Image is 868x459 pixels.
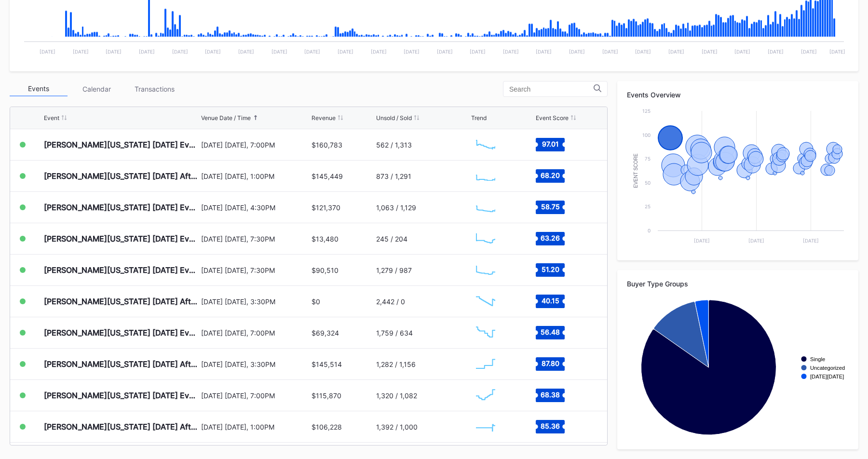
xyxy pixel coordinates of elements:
div: $145,514 [312,360,342,368]
text: 68.20 [541,171,560,179]
div: Venue Date / Time [201,114,251,121]
text: [DATE][DATE] [810,374,844,379]
text: 68.38 [541,391,560,399]
svg: Chart title [471,383,500,407]
svg: Chart title [627,106,849,251]
text: [DATE] [304,49,320,54]
text: [DATE] [536,49,552,54]
text: [DATE] [748,238,764,243]
div: $13,480 [312,235,339,243]
div: [PERSON_NAME][US_STATE] [DATE] Afternoon [44,359,199,369]
text: [DATE] [635,49,651,54]
div: [DATE] [DATE], 7:00PM [201,141,310,149]
div: $90,510 [312,266,339,274]
svg: Chart title [471,415,500,439]
div: [DATE] [DATE], 4:30PM [201,203,310,212]
svg: Chart title [471,352,500,376]
text: [DATE] [404,49,420,54]
div: 1,320 / 1,082 [376,391,417,400]
div: [PERSON_NAME][US_STATE] [DATE] Afternoon [44,422,199,432]
div: 562 / 1,313 [376,141,412,149]
div: [PERSON_NAME][US_STATE] [DATE] Afternoon [44,297,199,306]
div: $115,870 [312,391,341,400]
text: 51.20 [541,265,559,273]
text: 85.36 [541,422,560,430]
text: 63.26 [541,234,560,242]
text: [DATE] [172,49,188,54]
div: [PERSON_NAME][US_STATE] [DATE] Evening [44,234,199,243]
text: [DATE] [205,49,221,54]
text: [DATE] [40,49,55,54]
text: [DATE] [569,49,585,54]
div: [DATE] [DATE], 1:00PM [201,172,310,180]
text: [DATE] [338,49,353,54]
div: Events [10,81,68,96]
div: 873 / 1,291 [376,172,411,180]
div: Revenue [312,114,336,121]
div: 1,392 / 1,000 [376,423,418,431]
div: [PERSON_NAME][US_STATE] [DATE] Evening [44,202,199,212]
svg: Chart title [627,295,849,440]
text: 87.80 [541,359,559,367]
text: 25 [645,203,651,209]
div: Buyer Type Groups [627,280,849,288]
div: [PERSON_NAME][US_STATE] [DATE] Evening [44,328,199,337]
div: Transactions [125,81,183,96]
text: [DATE] [829,49,845,54]
text: 0 [648,228,651,233]
div: $69,324 [312,329,339,337]
svg: Chart title [471,289,500,313]
text: [DATE] [801,49,817,54]
div: 1,063 / 1,129 [376,203,416,212]
text: [DATE] [73,49,89,54]
svg: Chart title [471,321,500,345]
text: [DATE] [694,238,710,243]
text: 125 [642,108,651,114]
text: [DATE] [271,49,287,54]
svg: Chart title [471,164,500,188]
div: Trend [471,114,487,121]
div: [DATE] [DATE], 7:30PM [201,235,310,243]
div: Event Score [536,114,569,121]
div: Event [44,114,59,121]
div: Events Overview [627,91,849,99]
text: [DATE] [470,49,486,54]
div: $121,370 [312,203,340,212]
text: [DATE] [602,49,618,54]
text: 50 [645,180,651,186]
text: 40.15 [541,297,559,305]
div: [PERSON_NAME][US_STATE] [DATE] Evening [44,140,199,149]
text: [DATE] [668,49,684,54]
div: [DATE] [DATE], 7:00PM [201,329,310,337]
text: Uncategorized [810,365,845,371]
svg: Chart title [471,227,500,251]
div: [DATE] [DATE], 1:00PM [201,423,310,431]
div: [DATE] [DATE], 7:00PM [201,391,310,400]
div: Unsold / Sold [376,114,412,121]
svg: Chart title [471,133,500,157]
div: 1,282 / 1,156 [376,360,416,368]
text: 97.01 [542,140,558,148]
text: [DATE] [768,49,784,54]
div: 1,279 / 987 [376,266,412,274]
text: [DATE] [139,49,155,54]
div: $145,449 [312,172,343,180]
text: Event Score [633,153,638,188]
text: 100 [642,132,651,138]
svg: Chart title [471,195,500,219]
div: 2,442 / 0 [376,297,405,306]
div: $160,783 [312,141,342,149]
text: 75 [645,156,651,162]
div: $106,228 [312,423,342,431]
div: [DATE] [DATE], 3:30PM [201,297,310,306]
text: [DATE] [371,49,387,54]
text: 56.48 [541,328,560,336]
div: [DATE] [DATE], 7:30PM [201,266,310,274]
text: [DATE] [803,238,819,243]
text: [DATE] [734,49,750,54]
div: 245 / 204 [376,235,407,243]
div: [PERSON_NAME][US_STATE] [DATE] Evening [44,391,199,400]
div: 1,759 / 634 [376,329,413,337]
text: [DATE] [437,49,453,54]
svg: Chart title [471,258,500,282]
